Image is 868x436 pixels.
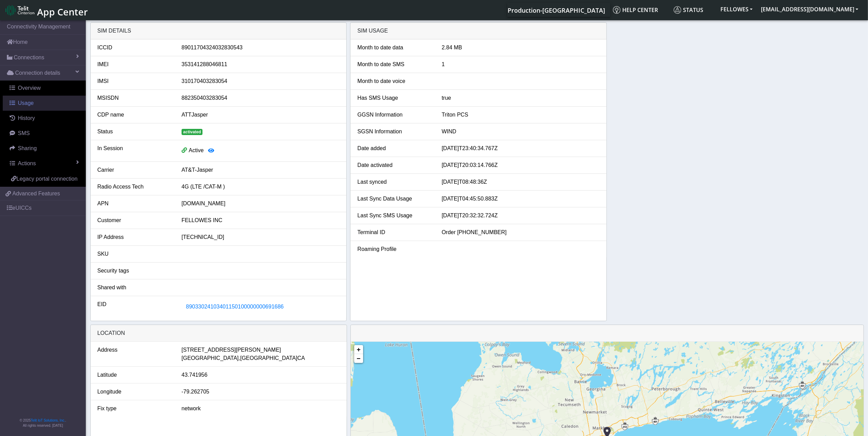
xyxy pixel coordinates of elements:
[437,144,605,153] div: [DATE]T23:40:34.767Z
[352,178,436,186] div: Last synced
[437,128,605,136] div: WIND
[437,228,605,237] div: Order [PHONE_NUMBER]
[352,77,436,85] div: Month to date voice
[12,190,60,198] span: Advanced Features
[92,404,176,413] div: Fix type
[610,3,671,17] a: Help center
[671,3,716,17] a: Status
[437,161,605,169] div: [DATE]T20:03:14.766Z
[92,388,176,396] div: Longitude
[352,211,436,220] div: Last Sync SMS Usage
[352,161,436,169] div: Date activated
[437,60,605,69] div: 1
[437,44,605,52] div: 2.84 MB
[240,354,298,362] span: [GEOGRAPHIC_DATA]
[92,60,176,69] div: IMEI
[176,77,345,85] div: 310170403283054
[16,176,78,182] span: Legacy portal connection
[92,233,176,241] div: IP Address
[18,130,30,136] span: SMS
[18,160,36,166] span: Actions
[613,6,621,14] img: knowledge.svg
[92,77,176,85] div: IMSI
[92,111,176,119] div: CDP name
[674,6,703,14] span: Status
[3,141,86,156] a: Sharing
[92,283,176,292] div: Shared with
[91,23,347,39] div: SIM details
[176,404,345,413] div: network
[18,145,37,151] span: Sharing
[352,60,436,69] div: Month to date SMS
[613,6,658,14] span: Help center
[354,354,363,363] a: Zoom out
[15,69,60,77] span: Connection details
[3,156,86,171] a: Actions
[350,23,606,39] div: SIM Usage
[14,53,44,62] span: Connections
[352,44,436,52] div: Month to date data
[92,44,176,52] div: ICCID
[352,245,436,253] div: Roaming Profile
[757,3,863,15] button: [EMAIL_ADDRESS][DOMAIN_NAME]
[507,3,605,17] a: Your current platform instance
[92,128,176,136] div: Status
[176,183,345,191] div: 4G (LTE /CAT-M )
[189,147,204,153] span: Active
[31,419,65,422] a: Telit IoT Solutions, Inc.
[92,144,176,157] div: In Session
[182,346,281,354] span: [STREET_ADDRESS][PERSON_NAME]
[37,5,88,18] span: App Center
[176,216,345,225] div: FELLOWES INC
[437,178,605,186] div: [DATE]T08:48:36Z
[176,60,345,69] div: 353141288046811
[92,300,176,313] div: EID
[92,183,176,191] div: Radio Access Tech
[352,128,436,136] div: SGSN Information
[674,6,681,14] img: status.svg
[92,371,176,379] div: Latitude
[352,111,436,119] div: GGSN Information
[176,166,345,174] div: AT&T-Jasper
[92,199,176,208] div: APN
[92,94,176,102] div: MSISDN
[176,199,345,208] div: [DOMAIN_NAME]
[352,228,436,237] div: Terminal ID
[176,371,345,379] div: 43.741956
[352,144,436,153] div: Date added
[176,111,345,119] div: ATTJasper
[18,115,35,121] span: History
[5,3,87,17] a: App Center
[182,129,203,135] span: activated
[92,166,176,174] div: Carrier
[92,250,176,258] div: SKU
[352,94,436,102] div: Has SMS Usage
[716,3,757,15] button: FELLOWES
[182,354,240,362] span: [GEOGRAPHIC_DATA],
[437,195,605,203] div: [DATE]T04:45:50.883Z
[176,44,345,52] div: 89011704324032830543
[437,111,605,119] div: Triton PCS
[297,354,305,362] span: CA
[176,94,345,102] div: 882350403283054
[3,111,86,126] a: History
[437,211,605,220] div: [DATE]T20:32:32.724Z
[508,6,605,14] span: Production-[GEOGRAPHIC_DATA]
[204,144,219,157] button: View session details
[92,267,176,275] div: Security tags
[92,216,176,225] div: Customer
[18,85,41,91] span: Overview
[176,388,345,396] div: -79.262705
[176,233,345,241] div: [TECHNICAL_ID]
[5,5,34,16] img: logo-telit-cinterion-gw-new.png
[352,195,436,203] div: Last Sync Data Usage
[3,96,86,111] a: Usage
[3,126,86,141] a: SMS
[437,94,605,102] div: true
[3,81,86,96] a: Overview
[91,325,347,342] div: LOCATION
[182,300,288,313] button: 89033024103401150100000000691686
[18,100,34,106] span: Usage
[92,346,176,362] div: Address
[354,345,363,354] a: Zoom in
